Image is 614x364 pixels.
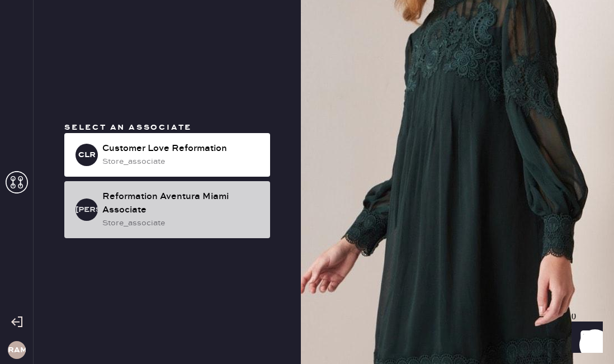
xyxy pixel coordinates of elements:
[8,346,26,354] h3: RAM
[102,142,261,155] div: Customer Love Reformation
[102,155,261,168] div: store_associate
[102,217,261,229] div: store_associate
[561,314,609,362] iframe: Front Chat
[75,206,98,214] h3: [PERSON_NAME]
[102,190,261,217] div: Reformation Aventura Miami Associate
[78,151,96,159] h3: CLR
[64,122,192,133] span: Select an associate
